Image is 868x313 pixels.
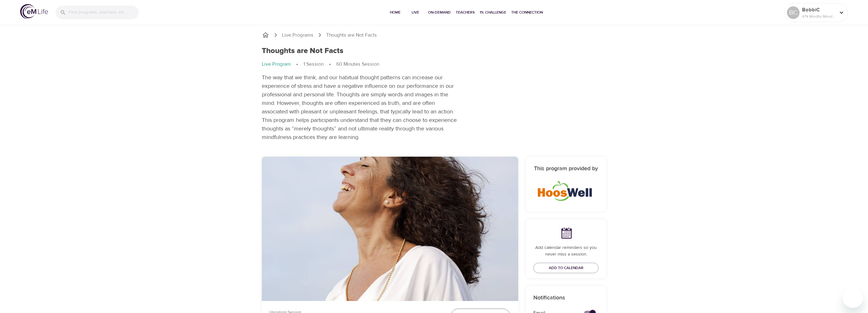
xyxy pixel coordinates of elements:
[802,6,836,14] p: BobbiC
[262,46,343,56] h1: Thoughts are Not Facts
[802,14,836,19] p: 474 Mindful Minutes
[428,9,451,16] span: On-Demand
[69,6,139,19] input: Find programs, teachers, etc...
[20,4,48,19] img: logo
[511,9,543,16] span: The Connection
[787,6,800,19] div: BC
[549,265,584,271] span: Add to Calendar
[537,178,596,202] img: HoosWell-Logo-2.19%20500X200%20px.png
[336,61,379,68] p: 60 Minutes Session
[282,32,314,39] a: Live Programs
[326,32,377,39] p: Thoughts are Not Facts
[408,9,423,16] span: Live
[533,244,599,258] p: Add calendar reminders so you never miss a session.
[533,263,599,273] button: Add to Calendar
[843,288,863,308] iframe: Button to launch messaging window
[262,61,291,68] p: Live Program
[388,9,403,16] span: Home
[262,31,606,39] nav: breadcrumb
[262,61,460,68] nav: breadcrumb
[533,164,599,173] h6: This program provided by
[262,73,460,141] p: The way that we think, and our habitual thought patterns can increase our experience of stress an...
[456,9,475,16] span: Teachers
[480,9,506,16] span: 1% Challenge
[533,293,599,302] p: Notifications
[303,61,324,68] p: 1 Session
